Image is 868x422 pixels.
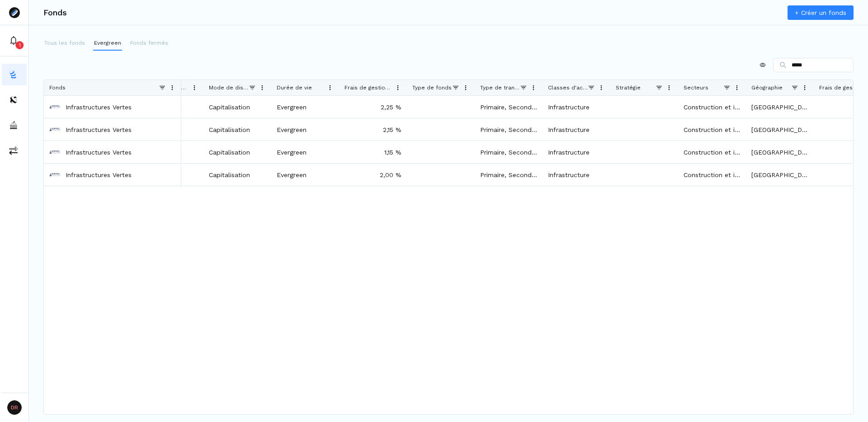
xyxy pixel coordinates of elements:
[49,147,60,158] img: Infrastructures Vertes
[542,96,610,118] div: Infrastructure
[678,164,746,186] div: Construction et ingénierie, Energie et ressources naturelles
[480,84,520,91] span: Type de transactions
[49,102,60,113] img: Infrastructures Vertes
[746,96,814,118] div: [GEOGRAPHIC_DATA], [GEOGRAPHIC_DATA]
[475,118,542,141] div: Primaire, Secondaire, Co-Investissement
[66,103,132,112] a: Infrastructures Vertes
[751,84,783,91] span: Géographie
[277,84,312,91] span: Durée de vie
[9,95,18,104] img: distributors
[2,30,27,52] button: 1
[93,36,122,51] button: Evergreen
[271,96,339,118] div: Evergreen
[19,42,21,49] p: 1
[43,36,86,51] button: Tous les fonds
[203,164,271,186] div: Capitalisation
[94,39,121,47] p: Evergreen
[43,9,67,17] h3: Fonds
[2,140,27,161] button: commissions
[2,64,27,85] button: funds
[44,39,85,47] p: Tous les fonds
[49,84,66,91] span: Fonds
[271,164,339,186] div: Evergreen
[616,84,641,91] span: Stratégie
[678,141,746,163] div: Construction et ingénierie, Energie et ressources naturelles
[412,84,452,91] span: Type de fonds
[271,118,339,141] div: Evergreen
[49,169,60,180] img: Infrastructures Vertes
[49,124,60,135] img: Infrastructures Vertes
[203,141,271,163] div: Capitalisation
[66,170,132,179] a: Infrastructures Vertes
[339,96,407,118] div: 2,25 %
[678,96,746,118] div: Construction et ingénierie, Energie et ressources naturelles
[819,84,863,91] span: Frais de gestion
[9,146,18,155] img: commissions
[339,164,407,186] div: 2,00 %
[475,164,542,186] div: Primaire, Secondaire, Co-Investissement
[2,114,27,136] button: asset-managers
[339,118,407,141] div: 2,15 %
[2,89,27,111] button: distributors
[130,39,168,47] p: Fonds fermés
[542,118,610,141] div: Infrastructure
[746,164,814,186] div: [GEOGRAPHIC_DATA], [GEOGRAPHIC_DATA]
[542,164,610,186] div: Infrastructure
[746,118,814,141] div: [GEOGRAPHIC_DATA], [GEOGRAPHIC_DATA]
[339,141,407,163] div: 1,15 %
[9,70,18,79] img: funds
[684,84,708,91] span: Secteurs
[344,84,392,91] span: Frais de gestion, administratifs et d'exploitation (estimation)
[209,84,249,91] span: Mode de distribution des revenus
[66,125,132,134] a: Infrastructures Vertes
[678,118,746,141] div: Construction et ingénierie, Energie et ressources naturelles
[746,141,814,163] div: [GEOGRAPHIC_DATA], [GEOGRAPHIC_DATA]
[203,96,271,118] div: Capitalisation
[66,148,132,157] a: Infrastructures Vertes
[271,141,339,163] div: Evergreen
[7,400,22,415] span: DR
[9,121,18,130] img: asset-managers
[203,118,271,141] div: Capitalisation
[788,5,854,20] a: + Créer un fonds
[548,84,588,91] span: Classes d'actifs
[542,141,610,163] div: Infrastructure
[475,96,542,118] div: Primaire, Secondaire, Co-Investissement
[129,36,169,51] button: Fonds fermés
[475,141,542,163] div: Primaire, Secondaire, Co-Investissement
